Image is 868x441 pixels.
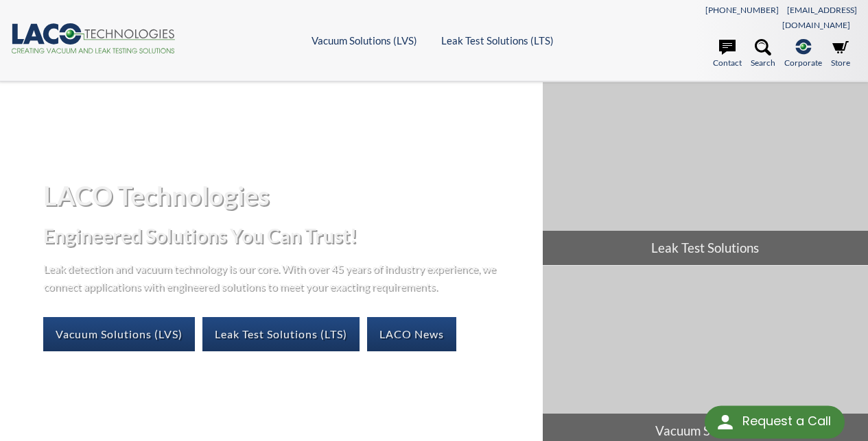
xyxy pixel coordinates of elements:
[714,411,736,433] img: round button
[705,5,779,15] a: [PHONE_NUMBER]
[441,34,554,47] a: Leak Test Solutions (LTS)
[543,231,868,265] span: Leak Test Solutions
[782,5,857,30] a: [EMAIL_ADDRESS][DOMAIN_NAME]
[43,179,531,212] h1: LACO Technologies
[43,223,531,249] h2: Engineered Solutions You Can Trust!
[751,39,775,69] a: Search
[43,260,503,294] p: Leak detection and vacuum technology is our core. With over 45 years of industry experience, we c...
[713,39,742,69] a: Contact
[543,82,868,264] a: Leak Test Solutions
[742,405,831,437] div: Request a Call
[43,317,195,351] a: Vacuum Solutions (LVS)
[784,56,822,69] span: Corporate
[367,317,456,351] a: LACO News
[831,39,850,69] a: Store
[705,405,845,438] div: Request a Call
[312,34,417,47] a: Vacuum Solutions (LVS)
[202,317,360,351] a: Leak Test Solutions (LTS)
